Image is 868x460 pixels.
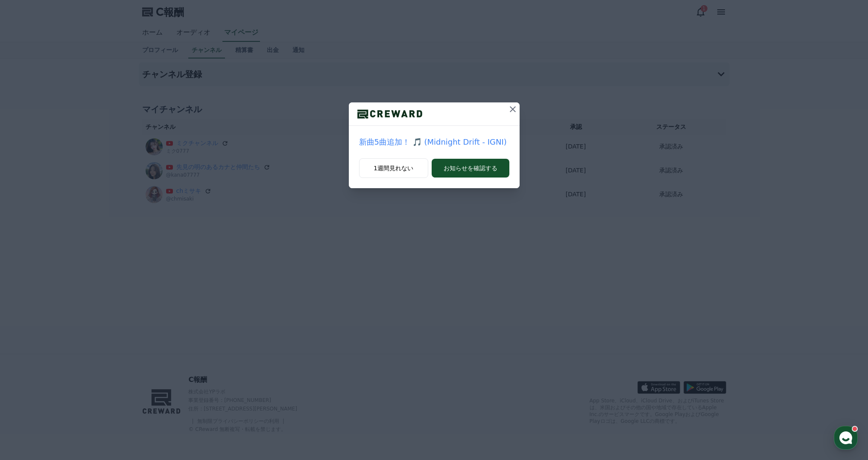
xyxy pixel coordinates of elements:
[349,108,431,120] img: ロゴ
[359,136,509,148] a: 新曲5曲追加！ 🎵 (Midnight Drift - IGNI)
[359,158,428,178] button: 1週間見れない
[359,137,507,146] font: 新曲5曲追加！ 🎵 (Midnight Drift - IGNI)
[374,165,413,172] font: 1週間見れない
[444,165,497,172] font: お知らせを確認する
[432,159,509,178] button: お知らせを確認する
